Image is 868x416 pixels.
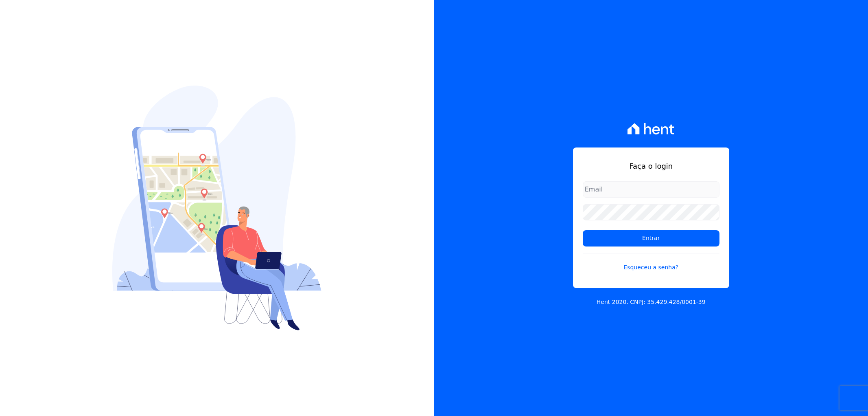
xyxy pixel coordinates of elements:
input: Entrar [583,230,719,247]
p: Hent 2020. CNPJ: 35.429.428/0001-39 [597,298,706,306]
img: Login [112,86,321,330]
a: Esqueceu a senha? [583,253,719,272]
h1: Faça o login [583,161,719,172]
input: Email [583,181,719,198]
